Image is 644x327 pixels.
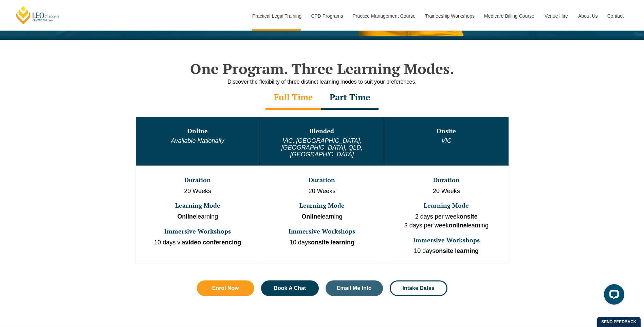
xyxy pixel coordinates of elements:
[281,137,363,158] em: VIC, [GEOGRAPHIC_DATA], [GEOGRAPHIC_DATA], QLD, [GEOGRAPHIC_DATA]
[261,177,383,184] h3: Duration
[441,137,452,144] em: VIC
[261,238,383,247] p: 10 days
[136,128,259,135] h3: Online
[337,286,372,291] span: Email Me Info
[265,86,321,110] div: Full Time
[212,286,239,291] span: Enrol Now
[321,86,379,110] div: Part Time
[261,212,383,221] p: learning
[136,177,259,184] h3: Duration
[602,1,629,31] a: Contact
[348,1,420,31] a: Practice Management Course
[311,239,354,246] strong: onsite learning
[385,247,508,256] p: 10 days
[460,213,478,220] strong: onsite
[306,1,347,31] a: CPD Programs
[129,60,516,77] h2: One Program. Three Learning Modes.
[171,137,224,144] em: Available Nationally
[185,239,241,246] strong: video conferencing
[385,212,508,230] p: 2 days per week 3 days per week learning
[261,128,383,135] h3: Blended
[261,280,319,296] a: Book A Chat
[197,280,255,296] a: Enrol Now
[435,247,479,254] strong: onsite learning
[449,222,467,229] strong: online
[385,177,508,184] h3: Duration
[385,128,508,135] h3: Onsite
[385,202,508,209] h3: Learning Mode
[129,78,516,86] div: Discover the flexibility of three distinct learning modes to suit your preferences.
[261,202,383,209] h3: Learning Mode
[177,213,196,220] strong: Online
[479,1,539,31] a: Medicare Billing Course
[136,212,259,221] p: learning
[136,238,259,247] p: 10 days via
[247,1,306,31] a: Practical Legal Training
[136,187,259,196] p: 20 Weeks
[390,280,447,296] a: Intake Dates
[301,213,320,220] strong: Online
[261,228,383,235] h3: Immersive Workshops
[136,228,259,235] h3: Immersive Workshops
[599,281,627,310] iframe: LiveChat chat widget
[274,286,306,291] span: Book A Chat
[136,202,259,209] h3: Learning Mode
[261,187,383,196] p: 20 Weeks
[539,1,573,31] a: Venue Hire
[420,1,479,31] a: Traineeship Workshops
[385,187,508,196] p: 20 Weeks
[573,1,602,31] a: About Us
[326,280,383,296] a: Email Me Info
[385,237,508,244] h3: Immersive Workshops
[15,5,60,25] a: [PERSON_NAME] Centre for Law
[403,286,435,291] span: Intake Dates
